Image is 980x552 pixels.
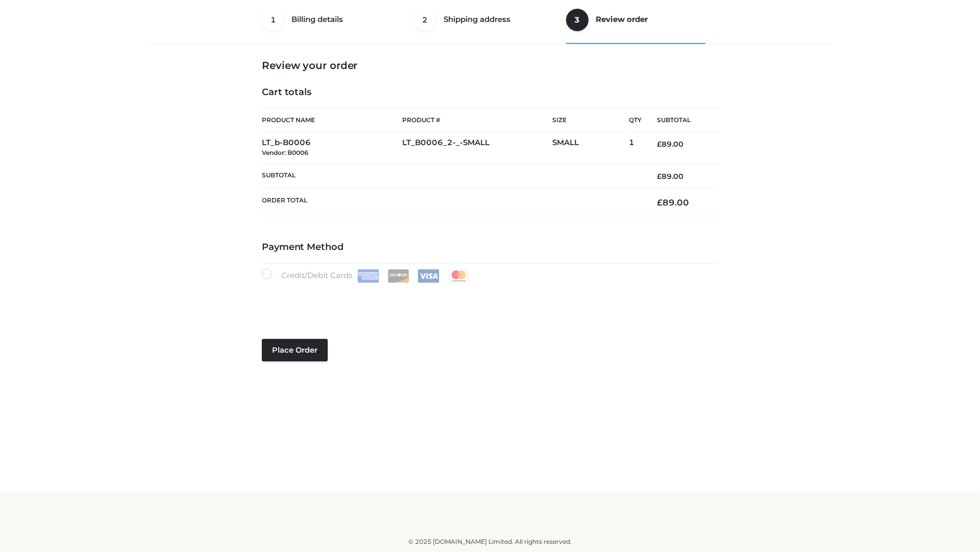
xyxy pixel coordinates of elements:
th: Size [552,109,624,132]
span: £ [657,172,661,181]
th: Subtotal [642,109,718,132]
th: Qty [629,108,642,132]
iframe: Secure payment input frame [260,281,716,318]
small: Vendor: B0006 [262,149,308,156]
h3: Review your order [262,59,718,72]
th: Product # [402,108,552,132]
bdi: 89.00 [657,197,689,208]
td: LT_B0006_2-_-SMALL [402,132,552,164]
span: £ [657,140,661,149]
img: Mastercard [448,269,470,283]
div: © 2025 [DOMAIN_NAME] Limited. All rights reserved. [152,537,828,547]
td: LT_b-B0006 [262,132,402,164]
th: Subtotal [262,164,642,189]
h4: Cart totals [262,87,718,98]
td: SMALL [552,132,629,164]
button: Place order [262,339,328,361]
bdi: 89.00 [657,172,683,181]
img: Discover [387,269,409,283]
th: Product Name [262,108,402,132]
td: 1 [629,132,642,164]
bdi: 89.00 [657,140,683,149]
label: Credit/Debit Cards [262,269,471,283]
h4: Payment Method [262,242,718,253]
span: £ [657,197,663,208]
th: Order Total [262,189,642,216]
img: Amex [357,269,379,283]
img: Visa [418,269,439,283]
